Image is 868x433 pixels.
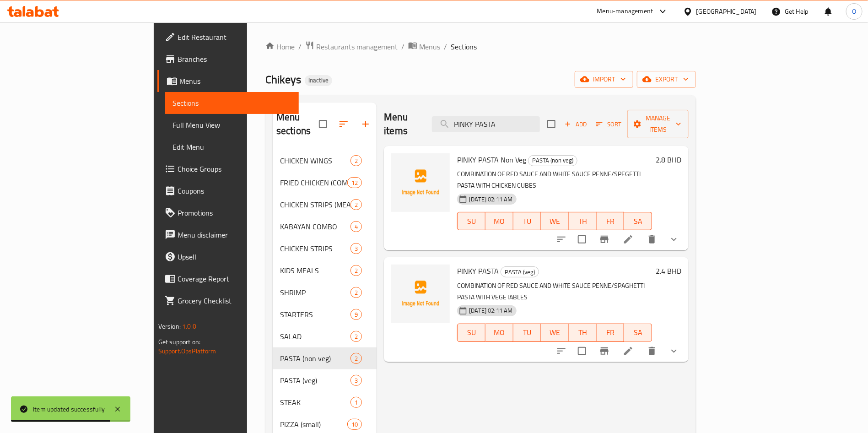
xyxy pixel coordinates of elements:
p: COMBINATION OF RED SAUCE AND WHITE SAUCE PENNE/SPAGHETTI PASTA WITH VEGETABLES [457,280,652,303]
span: O [852,6,856,16]
span: 12 [348,179,361,187]
div: items [350,221,362,232]
span: SALAD [280,331,350,342]
button: show more [663,340,685,362]
a: Branches [157,48,299,70]
nav: breadcrumb [265,41,696,53]
span: PASTA (non veg) [528,155,577,166]
button: TH [569,212,597,230]
button: Add [561,117,590,131]
span: Manage items [635,113,681,135]
button: FR [597,212,625,230]
a: Choice Groups [157,158,299,180]
a: Promotions [157,202,299,224]
div: items [350,375,362,386]
span: Edit Restaurant [178,32,291,43]
div: CHICKEN WINGS2 [273,150,377,172]
span: Menus [179,76,291,87]
input: search [432,116,540,132]
button: Add section [355,113,377,135]
span: Add item [561,117,590,131]
span: FR [600,215,621,228]
span: PIZZA (small) [280,419,347,430]
a: Coupons [157,180,299,202]
div: FRIED CHICKEN (COMBO) [280,177,347,188]
span: KIDS MEALS [280,265,350,276]
div: Item updated successfully [33,404,105,414]
div: PASTA (veg) [280,375,350,386]
div: KABAYAN COMBO [280,221,350,232]
div: PASTA (veg)3 [273,369,377,391]
span: Version: [158,320,181,332]
a: Upsell [157,246,299,268]
div: SHRIMP2 [273,281,377,303]
span: Promotions [178,207,291,218]
div: FRIED CHICKEN (COMBO)12 [273,172,377,194]
button: SU [457,212,485,230]
span: [DATE] 02:11 AM [465,306,516,315]
span: 3 [351,244,361,253]
span: SA [628,215,648,228]
button: TU [513,212,541,230]
span: 2 [351,288,361,297]
p: COMBINATION OF RED SAUCE AND WHITE SAUCE PENNE/SPEGETTI PASTA WITH CHICKEN CUBES [457,168,652,191]
span: PINKY PASTA [457,264,499,278]
button: import [575,71,633,88]
div: CHICKEN STRIPS (MEAL)2 [273,194,377,216]
span: CHICKEN WINGS [280,155,350,166]
span: 10 [348,420,361,429]
span: STARTERS [280,309,350,320]
span: [DATE] 02:11 AM [465,195,516,204]
span: WE [545,215,565,228]
span: 2 [351,200,361,209]
span: TH [572,215,593,228]
div: PASTA (non veg) [528,155,577,166]
span: Coupons [178,185,291,196]
button: Manage items [627,110,689,138]
button: export [637,71,696,88]
span: FR [600,326,621,339]
span: Upsell [178,251,291,262]
button: delete [641,340,663,362]
span: Sections [451,41,477,52]
div: items [350,287,362,298]
button: MO [485,324,513,342]
div: items [350,353,362,364]
span: import [582,74,626,85]
button: sort-choices [550,228,572,250]
span: SHRIMP [280,287,350,298]
span: 2 [351,354,361,363]
div: items [347,419,362,430]
span: 9 [351,310,361,319]
span: Add [563,119,588,130]
span: TU [517,326,538,339]
span: TH [572,326,593,339]
span: MO [489,215,510,228]
svg: Show Choices [669,346,679,357]
div: [GEOGRAPHIC_DATA] [696,6,757,16]
span: Branches [178,54,291,65]
li: / [444,41,447,52]
div: KABAYAN COMBO4 [273,216,377,238]
button: show more [663,228,685,250]
button: MO [485,212,513,230]
span: 2 [351,157,361,165]
a: Grocery Checklist [157,290,299,312]
div: items [350,155,362,166]
div: items [350,397,362,408]
button: delete [641,228,663,250]
button: TH [569,324,597,342]
div: PASTA (veg) [501,266,539,277]
img: PINKY PASTA [391,265,450,323]
div: PASTA (non veg) [280,353,350,364]
a: Full Menu View [165,114,299,136]
button: WE [541,212,569,230]
a: Support.OpsPlatform [158,345,216,357]
a: Restaurants management [305,41,398,53]
span: 2 [351,332,361,341]
button: TU [513,324,541,342]
div: CHICKEN STRIPS3 [273,238,377,260]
